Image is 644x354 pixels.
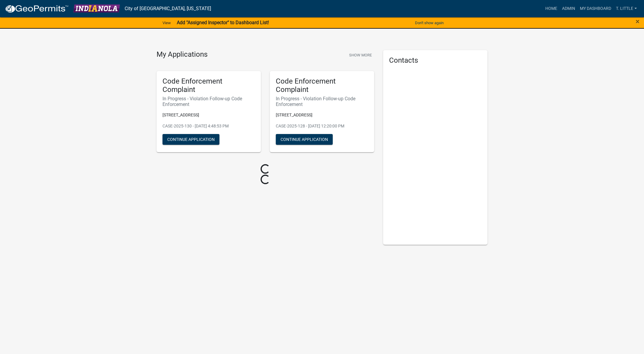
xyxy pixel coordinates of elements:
button: Close [636,18,640,25]
a: City of [GEOGRAPHIC_DATA], [US_STATE] [125,4,211,14]
a: Home [543,3,560,14]
a: T. Little [614,3,639,14]
button: Continue Application [276,134,333,145]
h4: My Applications [157,50,208,59]
button: Continue Application [162,134,219,145]
a: My Dashboard [578,3,614,14]
button: Show More [347,50,374,60]
strong: Add "Assigned Inspector" to Dashboard List! [177,20,269,25]
p: CASE-2025-128 - [DATE] 12:20:00 PM [276,123,368,129]
button: Don't show again [413,18,446,28]
h5: Code Enforcement Complaint [276,77,368,94]
a: Admin [560,3,578,14]
p: [STREET_ADDRESS] [276,112,368,118]
h6: In Progress - Violation Follow-up Code Enforcement [276,96,368,107]
h5: Code Enforcement Complaint [162,77,255,94]
a: View [160,18,173,28]
p: CASE-2025-130 - [DATE] 4:48:53 PM [162,123,255,129]
span: × [636,17,640,26]
p: [STREET_ADDRESS] [162,112,255,118]
h5: Contacts [389,56,482,65]
h6: In Progress - Violation Follow-up Code Enforcement [162,96,255,107]
img: City of Indianola, Iowa [73,4,120,13]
